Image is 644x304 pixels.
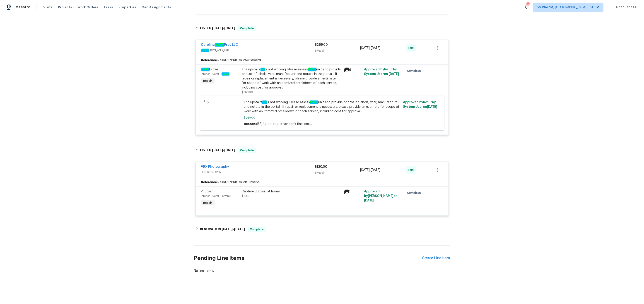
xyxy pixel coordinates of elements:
[104,6,113,9] span: Tasks
[212,148,235,152] span: -
[212,148,223,152] span: [DATE]
[215,43,224,47] em: HVAC
[242,67,341,90] div: The upstairs is not working. Please assess unit and provide photos of labels, year, manufacture a...
[364,190,398,202] span: Approved by [PERSON_NAME] on
[308,68,316,71] em: HVAC
[408,168,415,172] span: Paid
[194,21,450,36] div: LISTED [DATE]-[DATE]Complete
[364,68,399,76] span: Approved by Refurby System User on
[222,227,233,231] span: [DATE]
[614,5,637,10] span: Dhanusha SS
[196,56,449,64] div: 7KKKS2ZPNRJ7R-e502a9c2d
[201,43,238,47] a: CarolinaHVACPros LLC
[244,115,400,120] span: $269.00
[201,195,231,197] span: Interior Overall - Overall
[238,148,256,153] span: Complete
[422,256,450,260] div: Create Line Item
[77,5,98,10] span: Work Orders
[526,3,530,7] div: 593
[364,199,374,202] span: [DATE]
[202,79,214,83] span: Repair
[371,46,380,50] span: [DATE]
[201,49,209,52] em: HVAC
[315,48,360,53] div: 1 Repair
[234,227,245,231] span: [DATE]
[403,101,437,108] span: Approved by Refurby System User on
[201,180,218,184] b: Reference:
[360,168,370,172] span: [DATE]
[310,101,318,104] em: HVAC
[360,168,380,172] span: -
[194,143,450,158] div: LISTED [DATE]-[DATE]Complete
[212,26,223,30] span: [DATE]
[196,178,449,186] div: 7KKKS2ZPNRJ7R-cb112be8e
[224,148,235,152] span: [DATE]
[212,26,235,30] span: -
[371,168,380,172] span: [DATE]
[315,170,360,175] div: 1 Repair
[408,46,415,50] span: Paid
[389,72,399,76] span: [DATE]
[222,72,229,76] em: HVAC
[201,68,210,71] em: HVAC
[360,46,380,50] span: -
[202,201,214,205] span: Repair
[407,191,423,195] span: Complete
[238,26,256,31] span: Complete
[315,165,328,168] span: $120.00
[256,122,312,126] span: (BA) Updated per vendor’s final cost.
[201,73,229,75] span: Interior Overall -
[222,227,245,231] span: -
[200,26,235,31] h6: LISTED
[15,5,30,10] span: Maestro
[244,122,256,126] span: Reason:
[142,5,171,10] span: Geo Assignments
[58,5,72,10] span: Projects
[315,43,328,46] span: $269.00
[118,5,136,10] span: Properties
[344,67,362,73] div: 6
[201,48,315,53] span: , BRN_AND_LRR
[537,5,593,10] span: Southwest, [GEOGRAPHIC_DATA] + 51
[344,189,362,195] div: 1
[201,58,218,62] b: Reference:
[242,189,341,194] div: Capture 3D tour of home
[360,46,370,50] span: [DATE]
[201,165,229,168] a: VRX Photography
[194,248,422,269] h2: Pending Line Items
[201,190,212,193] span: Photos
[260,68,265,71] em: AC
[194,269,450,273] div: No line items.
[242,91,253,93] span: $269.00
[224,26,235,30] span: [DATE]
[244,100,400,114] span: The upstairs is not working. Please assess unit and provide photos of labels, year, manufacture a...
[248,227,265,232] span: Complete
[43,5,53,10] span: Visits
[262,101,267,104] em: AC
[200,227,245,232] h6: RENOVATION
[200,148,235,153] h6: LISTED
[242,195,253,197] span: $120.00
[407,69,423,73] span: Complete
[201,170,315,175] span: PHOTOGRAPHY
[201,68,219,71] span: Extras
[427,105,437,108] span: [DATE]
[194,224,450,235] div: RENOVATION [DATE]-[DATE]Complete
